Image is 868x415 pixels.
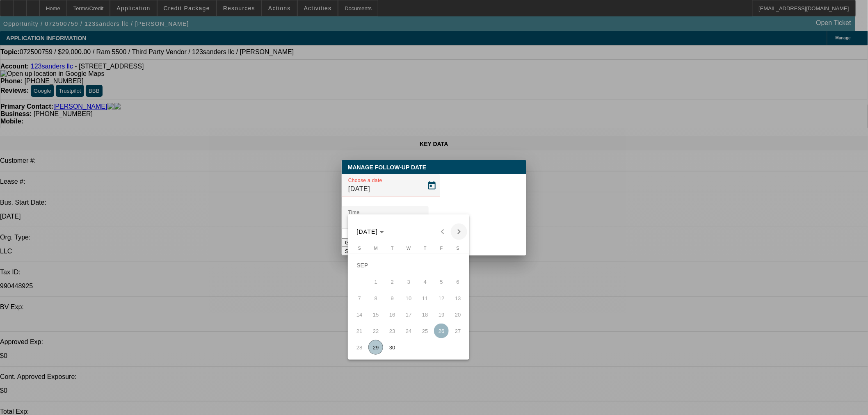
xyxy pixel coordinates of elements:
span: 13 [450,291,465,306]
span: 27 [450,324,465,338]
span: 30 [385,340,400,355]
button: September 9, 2025 [384,290,400,306]
span: 4 [418,274,432,289]
button: September 18, 2025 [417,306,433,323]
button: September 25, 2025 [417,323,433,339]
button: Next month [451,223,467,240]
span: M [374,246,378,251]
button: September 8, 2025 [368,290,384,306]
span: 25 [418,324,432,338]
span: 17 [401,307,416,322]
button: September 12, 2025 [433,290,450,306]
button: September 5, 2025 [433,274,450,290]
span: 23 [385,324,400,338]
span: 7 [352,291,367,306]
span: S [358,246,361,251]
span: T [424,246,427,251]
button: September 17, 2025 [400,306,417,323]
button: September 3, 2025 [400,274,417,290]
span: 3 [401,274,416,289]
button: September 30, 2025 [384,339,400,356]
span: 26 [434,324,449,338]
button: September 4, 2025 [417,274,433,290]
button: September 19, 2025 [433,306,450,323]
button: September 6, 2025 [450,274,466,290]
span: 28 [352,340,367,355]
span: 14 [352,307,367,322]
span: 22 [368,324,383,338]
button: September 15, 2025 [368,306,384,323]
span: 8 [368,291,383,306]
span: 9 [385,291,400,306]
span: 18 [418,307,432,322]
button: September 28, 2025 [351,339,368,356]
span: 21 [352,324,367,338]
button: September 21, 2025 [351,323,368,339]
button: September 11, 2025 [417,290,433,306]
button: September 2, 2025 [384,274,400,290]
button: September 24, 2025 [400,323,417,339]
span: 6 [450,274,465,289]
button: September 10, 2025 [400,290,417,306]
td: SEP [351,257,466,274]
span: W [407,246,411,251]
button: September 20, 2025 [450,306,466,323]
span: 2 [385,274,400,289]
span: [DATE] [357,228,378,235]
span: 29 [368,340,383,355]
button: September 13, 2025 [450,290,466,306]
button: September 27, 2025 [450,323,466,339]
span: 5 [434,274,449,289]
button: September 29, 2025 [368,339,384,356]
span: 15 [368,307,383,322]
span: 19 [434,307,449,322]
button: September 7, 2025 [351,290,368,306]
span: S [457,246,459,251]
span: F [440,246,443,251]
button: September 22, 2025 [368,323,384,339]
span: 20 [450,307,465,322]
span: 1 [368,274,383,289]
button: September 26, 2025 [433,323,450,339]
span: 10 [401,291,416,306]
button: September 16, 2025 [384,306,400,323]
span: 12 [434,291,449,306]
span: T [391,246,394,251]
button: September 14, 2025 [351,306,368,323]
button: September 1, 2025 [368,274,384,290]
span: 16 [385,307,400,322]
span: 11 [418,291,432,306]
button: Choose month and year [354,224,388,239]
button: September 23, 2025 [384,323,400,339]
span: 24 [401,324,416,338]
